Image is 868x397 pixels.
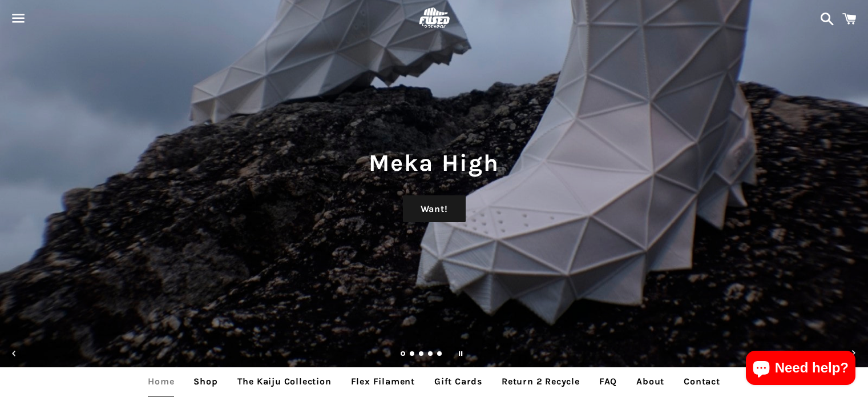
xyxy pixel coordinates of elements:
a: FAQ [591,367,625,396]
button: Next slide [841,341,866,366]
a: Load slide 2 [410,352,415,358]
a: Load slide 5 [437,352,443,358]
a: Gift Cards [426,367,491,396]
a: Flex Filament [342,367,423,396]
a: Return 2 Recycle [493,367,588,396]
h1: Meka High [11,146,857,179]
a: Shop [185,367,226,396]
a: Slide 1, current [401,352,406,358]
a: Want! [403,195,466,223]
button: Previous slide [2,341,27,366]
a: Load slide 4 [428,352,434,358]
a: Load slide 3 [419,352,425,358]
inbox-online-store-chat: Shopify online store chat [742,351,859,388]
a: Home [139,367,183,396]
button: Pause slideshow [448,341,473,366]
a: The Kaiju Collection [229,367,340,396]
a: About [628,367,673,396]
a: Contact [675,367,729,396]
